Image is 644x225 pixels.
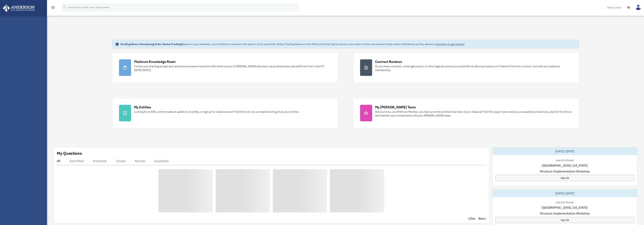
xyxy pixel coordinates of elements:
[468,216,475,220] a: < Prev
[93,159,107,163] div: Answered
[51,5,55,10] i: menu
[542,205,588,210] span: [GEOGRAPHIC_DATA], [US_STATE]
[135,159,145,163] div: Normal
[636,5,641,10] img: User Pic
[553,200,577,204] div: Live & In-Person
[154,159,168,163] div: Expedited
[353,52,579,83] a: Contract Reviews Do you have a contract, rental agreement, or other legal document you would like...
[540,211,590,216] span: Structure Implementation Workshop
[353,98,579,128] a: My [PERSON_NAME] Team Did you know, as a Platinum Member, you have an entire professional team at...
[375,64,572,72] div: Do you have a contract, rental agreement, or other legal document you would like an attorney's ad...
[69,159,84,163] div: Submitted
[553,158,577,162] div: Live & In-Person
[134,105,151,109] div: My Entities
[134,64,331,72] div: Further your learning and get your questions answered real-time with direct access to [PERSON_NAM...
[57,159,60,163] div: All
[51,7,55,10] a: menu
[57,150,82,156] div: My Questions
[492,190,637,197] div: [DATE]-[DATE]
[375,110,572,117] div: Did you know, as a Platinum Member, you have an entire professional team at your disposal? Get th...
[112,52,338,83] a: Platinum Knowledge Room Further your learning and get your questions answered real-time with dire...
[63,5,67,9] i: search
[375,59,402,64] div: Contract Reviews
[435,42,465,46] a: Click Here to get started!
[540,169,590,174] span: Structure Implementation Workshop
[375,105,416,109] div: My [PERSON_NAME] Team
[112,98,338,128] a: My Entities Looking for an EIN, want to make an update to an entity, or sign up for a bank accoun...
[121,42,465,46] div: Based on your feedback, we're thrilled to announce the launch of our new Order Status Tracking fe...
[495,175,634,181] a: Sign Up
[134,59,176,64] div: Platinum Knowledge Room
[116,159,126,163] div: Closed
[134,110,300,114] div: Looking for an EIN, want to make an update to an entity, or sign up for a bank account? Click her...
[495,217,634,223] a: Sign Up
[478,216,486,220] a: Next >
[2,5,36,12] img: Anderson Advisors Platinum Portal
[121,42,182,46] strong: Exciting News: Introducing Order Status Tracking!
[492,147,637,155] div: [DATE]-[DATE]
[542,163,588,168] span: [GEOGRAPHIC_DATA], [US_STATE]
